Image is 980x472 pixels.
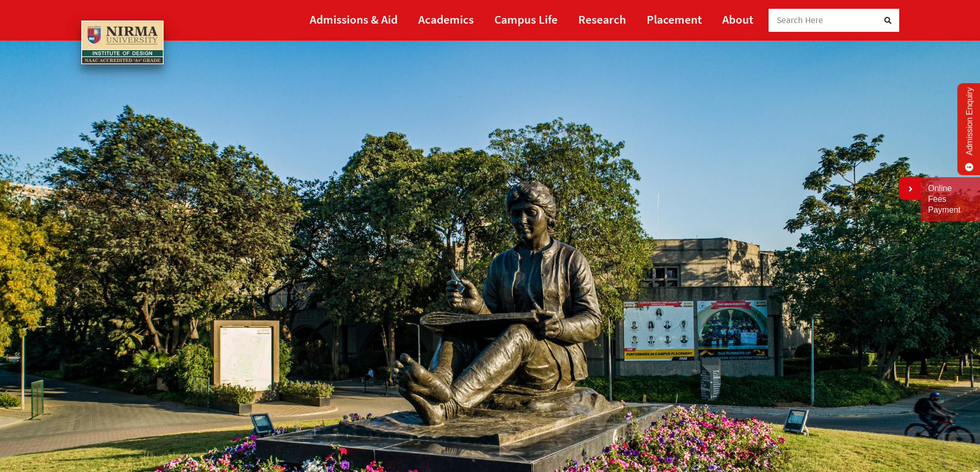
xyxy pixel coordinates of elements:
a: Academics [418,8,474,31]
a: Placement [647,8,702,31]
a: About [722,8,753,31]
span: Search Here [777,14,824,26]
a: Campus Life [494,8,558,31]
a: Admissions & Aid [310,8,398,31]
img: main_logo [81,21,164,65]
a: Online Fees Payment [928,183,972,215]
a: Research [578,8,626,31]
